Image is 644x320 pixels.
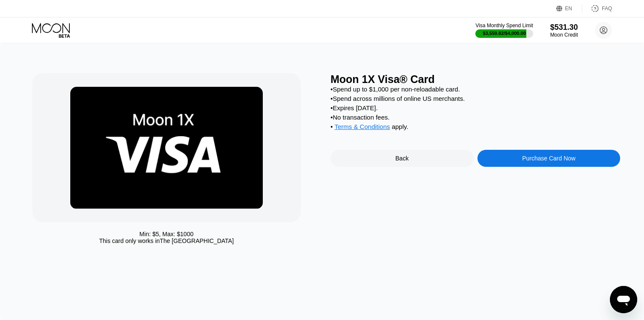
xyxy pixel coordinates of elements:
[99,237,234,244] div: This card only works in The [GEOGRAPHIC_DATA]
[334,123,390,132] div: Terms & Conditions
[565,6,572,11] div: EN
[556,4,582,13] div: EN
[475,23,533,38] div: Visa Monthly Spend Limit$3,559.82/$4,000.00
[395,155,408,162] div: Back
[331,114,620,121] div: • No transaction fees.
[522,155,575,162] div: Purchase Card Now
[602,6,612,11] div: FAQ
[550,32,578,38] div: Moon Credit
[331,104,620,111] div: • Expires [DATE].
[331,73,620,86] div: Moon 1X Visa® Card
[550,23,578,32] div: $531.30
[139,231,193,237] div: Min: $ 5 , Max: $ 1000
[475,23,533,29] div: Visa Monthly Spend Limit
[477,150,621,167] div: Purchase Card Now
[331,95,620,102] div: • Spend across millions of online US merchants.
[550,23,578,38] div: $531.30Moon Credit
[334,123,390,130] span: Terms & Conditions
[610,286,637,313] iframe: Кнопка, открывающая окно обмена сообщениями; идет разговор
[331,123,620,132] div: • apply .
[331,150,474,167] div: Back
[582,4,612,13] div: FAQ
[331,86,620,93] div: • Spend up to $1,000 per non-reloadable card.
[483,31,526,36] div: $3,559.82 / $4,000.00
